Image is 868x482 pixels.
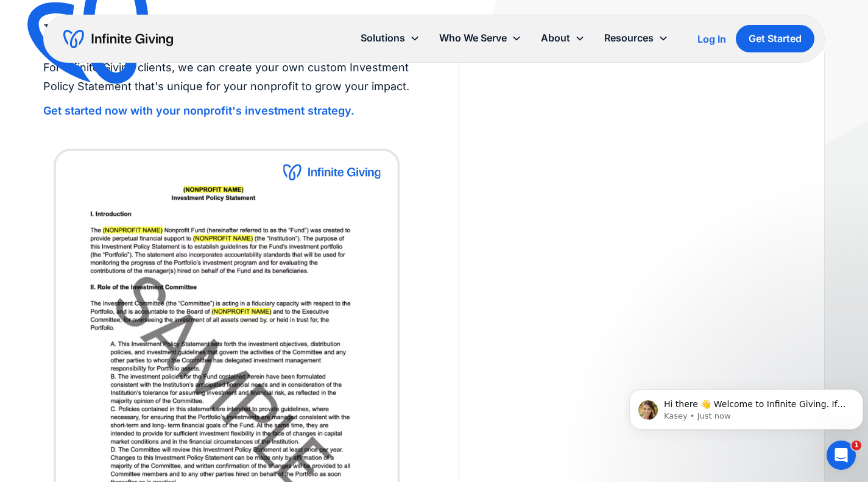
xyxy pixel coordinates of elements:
div: About [531,25,595,51]
div: Who We Serve [429,25,531,51]
div: Solutions [361,30,405,46]
iframe: Intercom live chat [827,441,856,470]
div: Who We Serve [439,30,507,46]
div: About [541,30,570,46]
a: Log In [697,32,726,46]
a: home [63,29,173,49]
div: Log In [697,34,726,44]
iframe: Intercom notifications message [624,364,868,449]
p: For Infinite Giving clients, we can create your own custom Investment Policy Statement that's uni... [43,58,409,96]
div: Resources [604,30,654,46]
div: Solutions [351,25,429,51]
div: Resources [595,25,678,51]
a: Get started now with your nonprofit's investment strategy. [43,105,355,117]
a: Get Started [736,25,814,52]
strong: Get started now with your nonprofit's investment strategy. [43,104,355,117]
span: 1 [852,441,861,450]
